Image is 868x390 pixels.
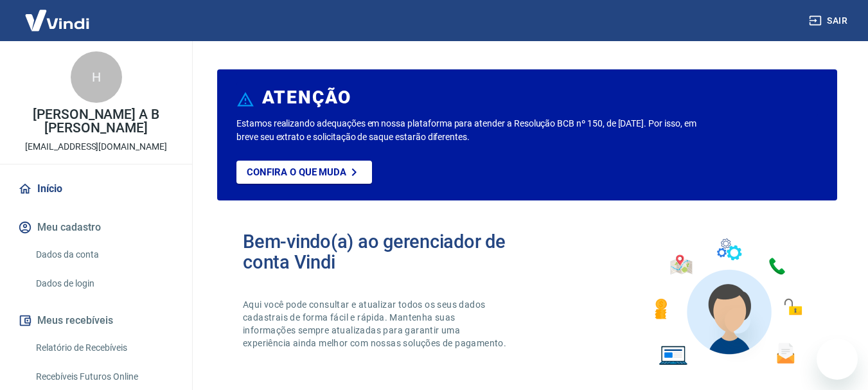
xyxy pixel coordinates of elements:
[236,161,372,184] a: Confira o que muda
[15,213,177,242] button: Meu cadastro
[31,270,177,297] a: Dados de login
[71,51,122,103] div: H
[31,335,177,361] a: Relatório de Recebíveis
[236,117,702,144] p: Estamos realizando adequações em nossa plataforma para atender a Resolução BCB nº 150, de [DATE]....
[817,339,858,380] iframe: Botão para abrir a janela de mensagens
[25,140,167,154] p: [EMAIL_ADDRESS][DOMAIN_NAME]
[10,108,182,135] p: [PERSON_NAME] A B [PERSON_NAME]
[806,9,853,33] button: Sair
[31,242,177,268] a: Dados da conta
[243,231,527,272] h2: Bem-vindo(a) ao gerenciador de conta Vindi
[243,298,509,350] p: Aqui você pode consultar e atualizar todos os seus dados cadastrais de forma fácil e rápida. Mant...
[247,166,346,178] p: Confira o que muda
[725,308,750,333] iframe: Fechar mensagem
[262,91,351,104] h6: ATENÇÃO
[15,1,99,40] img: Vindi
[643,231,811,373] img: Imagem de um avatar masculino com diversos icones exemplificando as funcionalidades do gerenciado...
[15,175,177,203] a: Início
[15,306,177,335] button: Meus recebíveis
[31,364,177,390] a: Recebíveis Futuros Online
